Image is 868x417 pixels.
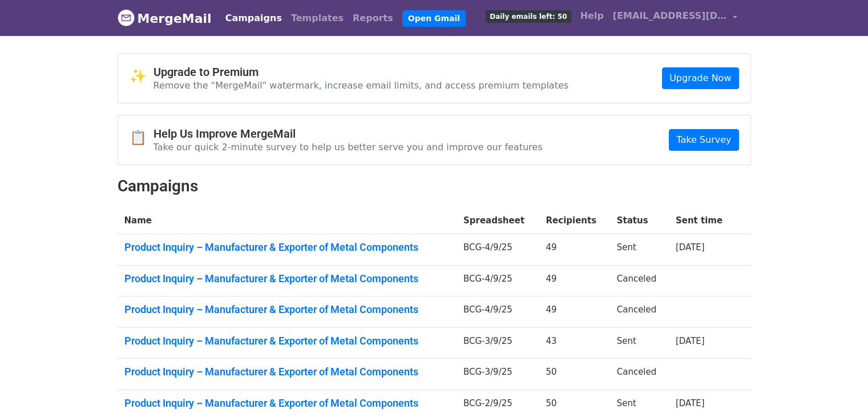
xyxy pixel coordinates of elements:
td: 50 [539,359,610,390]
td: 43 [539,327,610,359]
td: BCG-4/9/25 [457,265,539,296]
th: Recipients [539,207,610,234]
td: 49 [539,234,610,266]
span: ✨ [130,68,154,85]
p: Take our quick 2-minute survey to help us better serve you and improve our features [154,141,543,153]
span: Daily emails left: 50 [486,10,571,23]
a: Product Inquiry – Manufacturer & Exporter of Metal Components [124,397,450,410]
a: Product Inquiry – Manufacturer & Exporter of Metal Components [124,366,450,378]
td: BCG-3/9/25 [457,359,539,390]
a: [EMAIL_ADDRESS][DOMAIN_NAME] [608,5,742,31]
a: Daily emails left: 50 [481,5,575,27]
a: Product Inquiry – Manufacturer & Exporter of Metal Components [124,303,450,316]
td: Canceled [610,265,669,296]
h2: Campaigns [118,177,751,196]
a: Reports [348,7,398,30]
td: 49 [539,265,610,296]
td: 49 [539,296,610,328]
p: Remove the "MergeMail" watermark, increase email limits, and access premium templates [154,79,569,91]
a: Help [576,5,608,27]
span: 📋 [130,130,154,146]
span: [EMAIL_ADDRESS][DOMAIN_NAME] [613,9,727,23]
td: BCG-3/9/25 [457,327,539,359]
a: Product Inquiry – Manufacturer & Exporter of Metal Components [124,241,450,254]
a: Templates [286,7,348,30]
td: BCG-4/9/25 [457,234,539,266]
a: Open Gmail [402,10,466,27]
a: Campaigns [221,7,286,30]
h4: Help Us Improve MergeMail [154,127,543,141]
a: Product Inquiry – Manufacturer & Exporter of Metal Components [124,335,450,347]
th: Spreadsheet [457,207,539,234]
th: Status [610,207,669,234]
td: Canceled [610,359,669,390]
h4: Upgrade to Premium [154,65,569,79]
a: Product Inquiry – Manufacturer & Exporter of Metal Components [124,272,450,285]
a: [DATE] [676,398,705,408]
a: Upgrade Now [662,67,738,89]
td: Canceled [610,296,669,328]
img: MergeMail logo [118,9,135,26]
td: BCG-4/9/25 [457,296,539,328]
a: MergeMail [118,6,212,30]
td: Sent [610,327,669,359]
th: Name [118,207,457,234]
th: Sent time [669,207,736,234]
a: [DATE] [676,242,705,252]
td: Sent [610,234,669,266]
a: Take Survey [669,129,738,151]
a: [DATE] [676,336,705,346]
